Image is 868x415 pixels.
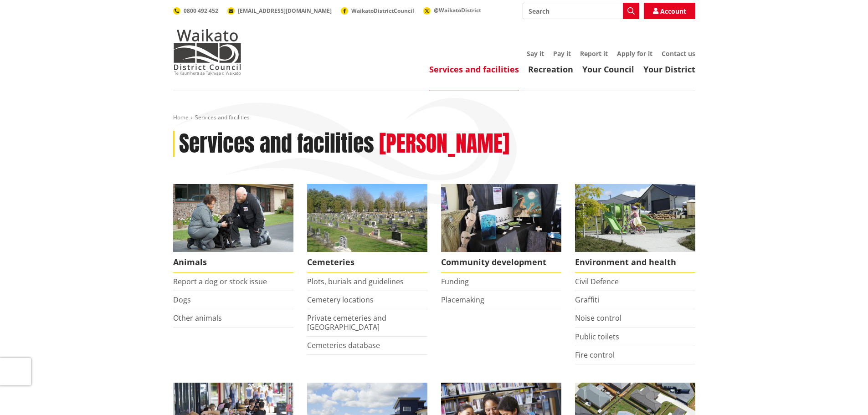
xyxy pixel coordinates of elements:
[441,252,561,273] span: Community development
[553,49,571,58] a: Pay it
[575,313,621,323] a: Noise control
[173,277,267,287] a: Report a dog or stock issue
[441,295,484,305] a: Placemaking
[582,64,634,75] a: Your Council
[575,184,695,252] img: New housing in Pokeno
[441,277,469,287] a: Funding
[307,184,427,252] img: Huntly Cemetery
[238,7,332,15] span: [EMAIL_ADDRESS][DOMAIN_NAME]
[644,3,695,19] a: Account
[423,6,481,14] a: @WaikatoDistrict
[341,7,414,15] a: WaikatoDistrictCouncil
[173,7,218,15] a: 0800 492 452
[441,184,561,252] img: Matariki Travelling Suitcase Art Exhibition
[307,252,427,273] span: Cemeteries
[195,113,250,121] span: Services and facilities
[575,332,619,342] a: Public toilets
[307,340,380,350] a: Cemeteries database
[662,49,695,58] a: Contact us
[307,277,404,287] a: Plots, burials and guidelines
[173,313,222,323] a: Other animals
[173,113,189,121] a: Home
[575,184,695,273] a: New housing in Pokeno Environment and health
[575,277,619,287] a: Civil Defence
[351,7,414,15] span: WaikatoDistrictCouncil
[179,131,374,157] h1: Services and facilities
[580,49,608,58] a: Report it
[643,64,695,75] a: Your District
[173,114,695,122] nav: breadcrumb
[307,184,427,273] a: Huntly Cemetery Cemeteries
[173,252,293,273] span: Animals
[173,184,293,273] a: Waikato District Council Animal Control team Animals
[441,184,561,273] a: Matariki Travelling Suitcase Art Exhibition Community development
[173,295,191,305] a: Dogs
[527,49,544,58] a: Say it
[429,64,519,75] a: Services and facilities
[528,64,573,75] a: Recreation
[307,313,386,332] a: Private cemeteries and [GEOGRAPHIC_DATA]
[575,295,599,305] a: Graffiti
[307,295,374,305] a: Cemetery locations
[434,6,481,14] span: @WaikatoDistrict
[173,184,293,252] img: Animal Control
[523,3,639,19] input: Search input
[173,29,241,75] img: Waikato District Council - Te Kaunihera aa Takiwaa o Waikato
[617,49,652,58] a: Apply for it
[184,7,218,15] span: 0800 492 452
[575,252,695,273] span: Environment and health
[227,7,332,15] a: [EMAIL_ADDRESS][DOMAIN_NAME]
[575,350,615,360] a: Fire control
[379,131,509,157] h2: [PERSON_NAME]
